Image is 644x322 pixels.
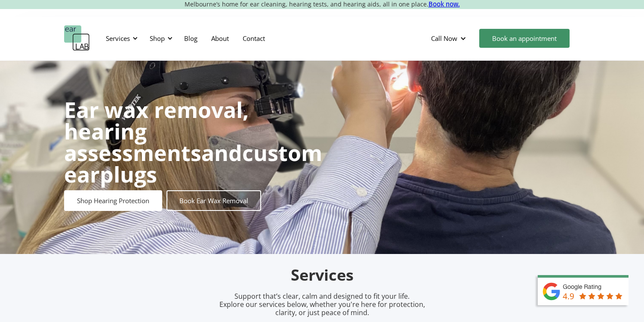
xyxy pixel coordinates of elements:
[431,34,457,43] div: Call Now
[120,265,524,285] h2: Services
[64,190,162,211] a: Shop Hearing Protection
[166,190,261,211] a: Book Ear Wax Removal
[236,26,272,51] a: Contact
[145,25,175,51] div: Shop
[424,25,475,51] div: Call Now
[64,99,322,185] h1: and
[177,26,204,51] a: Blog
[204,26,236,51] a: About
[64,95,249,167] strong: Ear wax removal, hearing assessments
[101,25,140,51] div: Services
[64,138,322,189] strong: custom earplugs
[106,34,130,43] div: Services
[208,292,436,317] p: Support that’s clear, calm and designed to fit your life. Explore our services below, whether you...
[479,29,570,48] a: Book an appointment
[64,25,90,51] a: home
[150,34,165,43] div: Shop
